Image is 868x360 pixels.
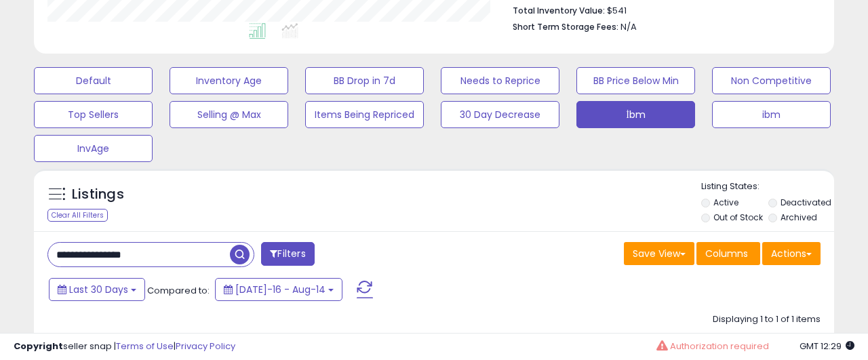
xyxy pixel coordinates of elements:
[513,1,811,18] li: $541
[170,101,288,128] button: Selling @ Max
[69,283,128,296] span: Last 30 Days
[696,242,760,265] button: Columns
[624,242,694,265] button: Save View
[576,101,695,128] button: İbm
[781,212,817,223] label: Archived
[713,313,821,326] div: Displaying 1 to 1 of 1 items
[176,340,235,353] a: Privacy Policy
[72,185,124,204] h5: Listings
[670,340,769,353] span: Authorization required
[620,20,637,33] span: N/A
[235,283,325,296] span: [DATE]-16 - Aug-14
[513,21,618,33] b: Short Term Storage Fees:
[170,67,288,94] button: Inventory Age
[49,278,145,301] button: Last 30 Days
[34,67,153,94] button: Default
[800,340,854,353] span: 2025-09-14 12:29 GMT
[762,242,821,265] button: Actions
[47,209,108,222] div: Clear All Filters
[441,101,559,128] button: 30 Day Decrease
[305,101,424,128] button: Items Being Repriced
[34,135,153,162] button: InvAge
[116,340,174,353] a: Terms of Use
[215,278,342,301] button: [DATE]-16 - Aug-14
[147,284,210,297] span: Compared to:
[712,67,831,94] button: Non Competitive
[781,197,831,208] label: Deactivated
[513,5,605,16] b: Total Inventory Value:
[261,242,314,266] button: Filters
[441,67,559,94] button: Needs to Reprice
[705,247,748,260] span: Columns
[712,101,831,128] button: ibm
[34,101,153,128] button: Top Sellers
[14,340,235,353] div: seller snap | |
[576,67,695,94] button: BB Price Below Min
[14,340,63,353] strong: Copyright
[701,180,834,193] p: Listing States:
[713,212,763,223] label: Out of Stock
[713,197,738,208] label: Active
[305,67,424,94] button: BB Drop in 7d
